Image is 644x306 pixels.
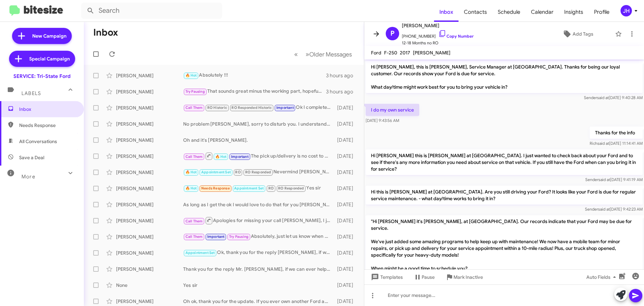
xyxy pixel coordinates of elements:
button: Previous [290,47,302,61]
button: JH [615,5,637,16]
span: Appointment Set [185,251,215,255]
span: All Conversations [19,138,57,145]
div: [PERSON_NAME] [116,233,183,240]
span: Needs Response [201,186,230,190]
div: Yes sir [183,282,334,289]
span: 🔥 Hot [185,186,197,190]
span: « [294,50,298,58]
span: Important [231,155,249,159]
span: RO Responded [278,186,304,190]
span: Important [207,234,225,239]
span: Mark Inactive [453,271,483,283]
div: [DATE] [334,250,359,256]
div: Absolutely !!! [183,72,326,79]
div: [PERSON_NAME] [116,153,183,160]
p: Hi [PERSON_NAME], this is [PERSON_NAME], Service Manager at [GEOGRAPHIC_DATA]. Thanks for being o... [366,61,643,93]
span: Rich [DATE] 11:14:41 AM [590,141,643,146]
span: Special Campaign [29,55,70,62]
div: 3 hours ago [326,88,359,95]
div: [PERSON_NAME] [116,137,183,143]
span: » [306,50,309,58]
div: That sounds great minus the working part, hopefully you can enjoy the scenery and weather while n... [183,88,326,95]
div: No problem [PERSON_NAME], sorry to disturb you. I understand performing your own maintenance, if ... [183,121,334,127]
span: Save a Deal [19,154,44,161]
span: RO [235,170,240,174]
a: Schedule [492,2,526,22]
div: Absolutely, just let us know when works best for you! [183,233,334,241]
div: Yes sir [183,184,334,192]
span: 🔥 Hot [185,170,197,174]
span: Appointment Set [201,170,231,174]
span: Add Tags [573,28,593,40]
span: Call Them [185,219,203,223]
div: [DATE] [334,217,359,224]
a: Inbox [434,2,459,22]
div: [PERSON_NAME] [116,104,183,111]
div: As long as I get the ok I would love to do that for you [PERSON_NAME], Let me run that up the fla... [183,201,334,208]
span: 2017 [400,50,410,56]
div: [PERSON_NAME] [116,266,183,272]
div: Nevermind [PERSON_NAME], I see we have you scheduled for pick up/delivery from your [STREET_ADDRE... [183,168,334,176]
p: "Hi [PERSON_NAME] it's [PERSON_NAME], at [GEOGRAPHIC_DATA]. Our records indicate that your Ford m... [366,215,643,274]
span: 🔥 Hot [215,155,227,159]
span: said at [598,207,610,212]
div: The pick up/delivery is no cost to you, Ford pays us to offer that. We can do whatever is easier ... [183,152,334,160]
span: Insights [559,2,589,22]
div: Oh and it's [PERSON_NAME]. [183,137,334,143]
span: F-250 [384,50,397,56]
span: Try Pausing [229,234,249,239]
div: Ok, thank you for the reply [PERSON_NAME], if we can ever help in the future please don't hesitat... [183,249,334,257]
a: Calendar [526,2,559,22]
span: Important [276,105,294,110]
div: [DATE] [334,233,359,240]
span: Try Pausing [185,89,205,94]
div: [PERSON_NAME] [116,121,183,127]
div: 3 hours ago [326,72,359,79]
span: Ford [371,50,381,56]
input: Search [81,3,222,19]
a: Special Campaign [9,51,75,67]
div: [DATE] [334,169,359,176]
span: More [21,174,35,180]
div: [DATE] [334,185,359,192]
p: I do my own service [366,104,419,116]
span: Profile [589,2,615,22]
a: Contacts [459,2,492,22]
span: Templates [370,271,403,283]
button: Next [302,47,356,61]
div: Thank you for the reply Mr. [PERSON_NAME], if we can ever help please don't hesitate to reach out! [183,266,334,272]
div: SERVICE: Tri-State Ford [13,73,70,80]
span: [PERSON_NAME] [413,50,450,56]
a: New Campaign [12,28,72,44]
div: [DATE] [334,137,359,143]
span: P [390,28,394,39]
span: RO [268,186,274,190]
span: [PERSON_NAME] [402,21,474,30]
div: [DATE] [334,121,359,127]
span: Sender [DATE] 9:41:19 AM [585,177,643,182]
div: [PERSON_NAME] [116,88,183,95]
span: Auto Fields [586,271,619,283]
span: Inbox [19,106,76,113]
div: [PERSON_NAME] [116,217,183,224]
div: [PERSON_NAME] [116,185,183,192]
span: Needs Response [19,122,76,129]
span: RO Historic [207,105,227,110]
span: New Campaign [32,33,66,39]
span: Pause [422,271,435,283]
span: said at [597,95,609,100]
div: [PERSON_NAME] [116,169,183,176]
span: RO Responded Historic [231,105,272,110]
div: None [116,282,183,289]
span: Sender [DATE] 9:40:28 AM [584,95,643,100]
div: [DATE] [334,282,359,289]
span: [DATE] 9:43:56 AM [366,118,399,123]
h1: Inbox [93,27,118,38]
span: Call Them [185,105,203,110]
div: [PERSON_NAME] [116,72,183,79]
div: [DATE] [334,201,359,208]
span: Call Them [185,234,203,239]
